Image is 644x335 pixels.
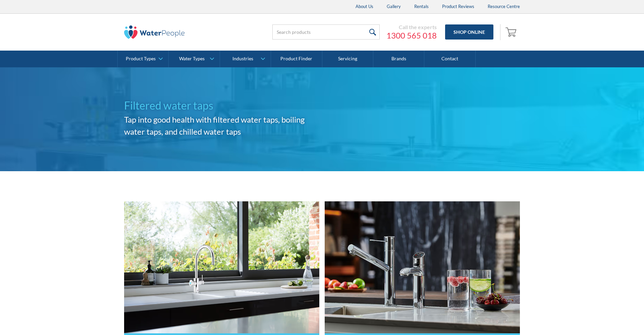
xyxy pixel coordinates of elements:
a: Contact [424,51,475,67]
img: The Water People [124,25,184,39]
div: Industries [232,56,253,62]
h1: Filtered water taps [124,97,322,114]
a: Shop Online [445,24,493,40]
div: Call the experts [386,24,437,30]
input: Search products [272,24,380,40]
a: 1300 565 018 [386,30,437,41]
h2: Tap into good health with filtered water taps, boiling water taps, and chilled water taps [124,114,322,138]
a: Industries [220,51,271,67]
a: Brands [373,51,424,67]
a: Open cart [504,24,520,40]
div: Product Types [126,56,156,62]
a: Servicing [322,51,373,67]
a: Product Finder [271,51,322,67]
a: Product Types [118,51,168,67]
img: shopping cart [505,26,518,37]
a: Water Types [169,51,219,67]
div: Water Types [179,56,205,62]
